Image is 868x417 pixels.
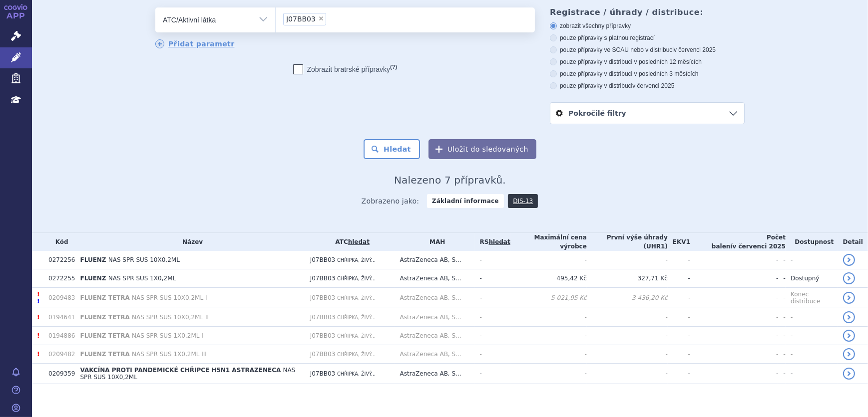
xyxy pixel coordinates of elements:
[310,332,336,339] span: J07BB03
[786,233,838,251] th: Dostupnost
[690,308,778,327] td: -
[475,327,510,345] td: -
[510,345,587,364] td: -
[778,288,786,308] td: -
[510,308,587,327] td: -
[310,256,336,263] span: J07BB03
[395,345,475,364] td: AstraZeneca AB, S...
[475,308,510,327] td: -
[429,139,536,159] button: Uložit do sledovaných
[75,233,305,251] th: Název
[390,64,397,70] abbr: (?)
[690,288,778,308] td: -
[587,308,668,327] td: -
[632,82,674,89] span: v červenci 2025
[510,364,587,384] td: -
[132,294,207,301] span: NAS SPR SUS 10X0,2ML I
[550,103,744,124] a: Pokročilé filtry
[132,314,209,321] span: NAS SPR SUS 10X0,2ML II
[690,345,778,364] td: -
[337,371,376,377] span: CHŘIPKA, ŽIVÝ...
[668,269,690,288] td: -
[337,295,376,301] span: CHŘIPKA, ŽIVÝ...
[786,327,838,345] td: -
[43,251,75,269] td: 0272256
[843,311,855,323] a: detail
[510,233,587,251] th: Maximální cena výrobce
[286,15,316,22] span: J07BB03
[395,364,475,384] td: AstraZeneca AB, S...
[550,70,745,78] label: pouze přípravky v distribuci v posledních 3 měsících
[668,327,690,345] td: -
[475,364,510,384] td: -
[395,288,475,308] td: AstraZeneca AB, S...
[310,351,336,358] span: J07BB03
[132,351,207,358] span: NAS SPR SUS 1X0,2ML III
[587,327,668,345] td: -
[843,292,855,304] a: detail
[475,288,510,308] td: -
[838,233,868,251] th: Detail
[395,233,475,251] th: MAH
[108,256,180,263] span: NAS SPR SUS 10X0,2ML
[690,251,778,269] td: -
[778,269,786,288] td: -
[37,351,39,358] span: Registrace tohoto produktu byla zrušena.
[778,251,786,269] td: -
[337,257,376,263] span: CHŘIPKA, ŽIVÝ...
[80,275,106,282] span: FLUENZ
[587,364,668,384] td: -
[843,254,855,266] a: detail
[690,327,778,345] td: -
[475,251,510,269] td: -
[337,352,376,357] span: CHŘIPKA, ŽIVÝ...
[489,238,510,245] del: hledat
[668,345,690,364] td: -
[510,327,587,345] td: -
[80,294,129,301] span: FLUENZ TETRA
[37,291,39,298] span: Registrace tohoto produktu byla zrušena.
[786,345,838,364] td: -
[427,194,504,208] strong: Základní informace
[690,364,778,384] td: -
[508,194,538,208] a: DIS-13
[132,332,203,339] span: NAS SPR SUS 1X0,2ML I
[43,364,75,384] td: 0209359
[337,333,376,339] span: CHŘIPKA, ŽIVÝ...
[80,332,129,339] span: FLUENZ TETRA
[778,345,786,364] td: -
[510,269,587,288] td: 495,42 Kč
[475,345,510,364] td: -
[318,15,324,21] span: ×
[108,275,176,282] span: NAS SPR SUS 1X0,2ML
[587,269,668,288] td: 327,71 Kč
[587,251,668,269] td: -
[348,238,370,245] a: hledat
[37,332,39,339] span: Registrace tohoto produktu byla zrušena.
[337,276,376,281] span: CHŘIPKA, ŽIVÝ...
[364,139,420,159] button: Hledat
[550,58,745,66] label: pouze přípravky v distribuci v posledních 12 měsících
[510,288,587,308] td: 5 021,95 Kč
[550,82,745,90] label: pouze přípravky v distribuci
[733,243,786,250] span: v červenci 2025
[475,233,510,251] th: RS
[80,314,129,321] span: FLUENZ TETRA
[587,288,668,308] td: 3 436,20 Kč
[310,275,336,282] span: J07BB03
[786,364,838,384] td: -
[305,233,395,251] th: ATC
[786,288,838,308] td: Konec distribuce
[690,269,778,288] td: -
[778,308,786,327] td: -
[43,288,75,308] td: 0209483
[674,46,716,53] span: v červenci 2025
[43,269,75,288] td: 0272255
[394,174,506,186] span: Nalezeno 7 přípravků.
[337,315,376,320] span: CHŘIPKA, ŽIVÝ...
[843,348,855,360] a: detail
[43,233,75,251] th: Kód
[786,308,838,327] td: -
[310,294,336,301] span: J07BB03
[293,64,398,74] label: Zobrazit bratrské přípravky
